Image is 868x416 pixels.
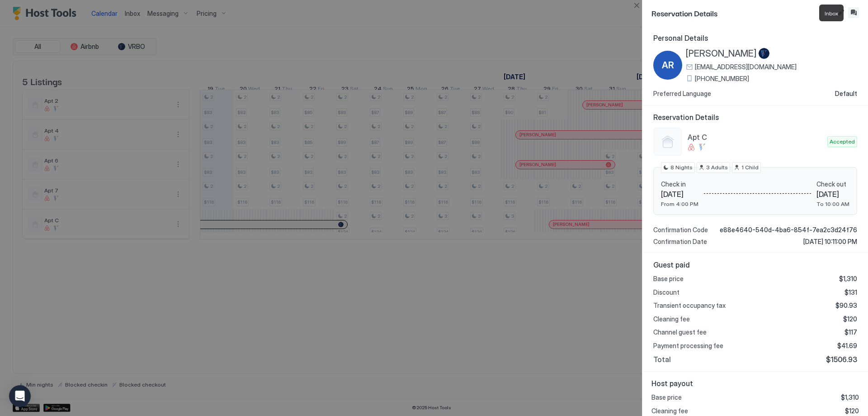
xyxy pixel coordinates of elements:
[688,133,824,142] span: Apt C
[653,328,707,336] span: Channel guest fee
[9,385,31,407] div: Open Intercom Messenger
[661,180,698,188] span: Check in
[841,393,859,402] span: $1,310
[653,226,708,234] span: Confirmation Code
[825,10,838,17] span: Inbox
[816,201,849,207] span: To 10:00 AM
[848,7,859,18] button: Inbox
[670,163,693,172] span: 8 Nights
[651,379,859,388] span: Host payout
[803,238,857,246] span: [DATE] 10:11:00 PM
[839,275,857,283] span: $1,310
[653,275,684,283] span: Base price
[653,90,711,98] span: Preferred Language
[816,180,849,188] span: Check out
[837,342,857,350] span: $41.69
[653,315,690,323] span: Cleaning fee
[695,63,797,71] span: [EMAIL_ADDRESS][DOMAIN_NAME]
[835,90,857,98] span: Default
[686,48,757,59] span: [PERSON_NAME]
[653,260,857,269] span: Guest paid
[661,190,698,199] span: [DATE]
[830,138,855,146] span: Accepted
[662,58,674,72] span: AR
[651,7,834,19] span: Reservation Details
[653,33,857,43] span: Personal Details
[843,315,857,323] span: $120
[835,301,857,310] span: $90.93
[653,238,707,246] span: Confirmation Date
[653,288,679,296] span: Discount
[720,226,857,234] span: e88e4640-540d-4ba6-854f-7ea2c3d24f76
[653,355,671,364] span: Total
[653,342,723,350] span: Payment processing fee
[661,201,698,207] span: From 4:00 PM
[653,113,857,122] span: Reservation Details
[695,75,749,83] span: [PHONE_NUMBER]
[844,328,857,336] span: $117
[826,355,857,364] span: $1506.93
[845,407,859,415] span: $120
[653,301,726,310] span: Transient occupancy tax
[651,393,682,402] span: Base price
[816,190,849,199] span: [DATE]
[741,163,759,172] span: 1 Child
[706,163,728,172] span: 3 Adults
[844,288,857,296] span: $131
[651,407,688,415] span: Cleaning fee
